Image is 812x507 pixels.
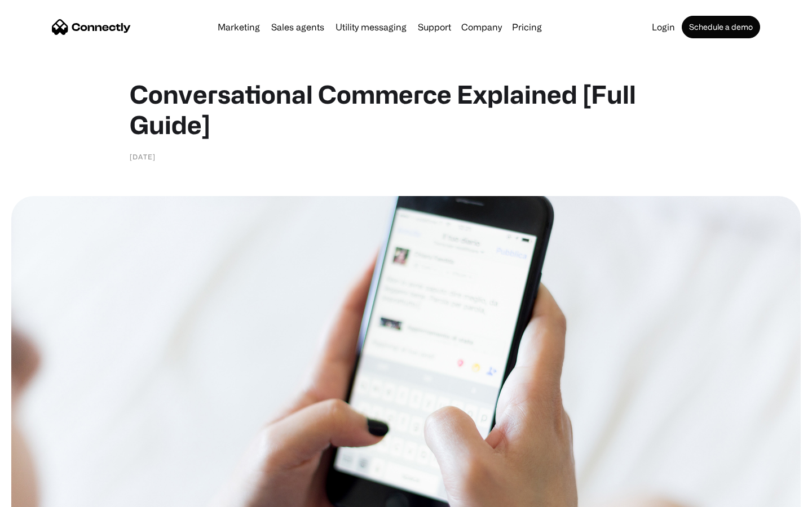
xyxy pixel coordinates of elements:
a: Support [413,23,456,32]
a: Schedule a demo [682,16,760,38]
a: Pricing [507,23,546,32]
ul: Language list [23,487,68,503]
a: Sales agents [267,23,329,32]
aside: Language selected: English [11,487,68,503]
div: Company [461,19,502,35]
a: Login [647,23,679,32]
h1: Conversational Commerce Explained [Full Guide] [130,79,682,140]
div: [DATE] [130,151,156,162]
a: Marketing [213,23,264,32]
a: Utility messaging [331,23,411,32]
